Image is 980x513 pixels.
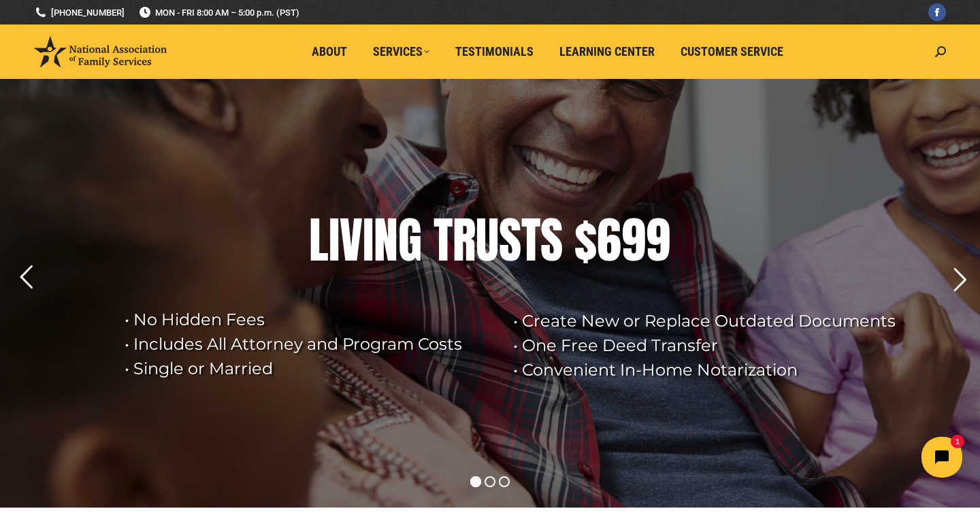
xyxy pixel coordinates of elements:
div: 6 [597,213,621,267]
div: S [540,213,563,267]
div: G [398,213,422,267]
span: Services [373,44,429,59]
div: V [340,213,363,267]
a: About [302,39,357,65]
div: T [434,213,453,267]
div: T [521,213,540,267]
a: Testimonials [446,39,543,65]
div: L [309,213,329,267]
div: I [363,213,374,267]
div: 9 [646,213,670,267]
a: Customer Service [671,39,793,65]
span: Testimonials [455,44,534,59]
rs-layer: • Create New or Replace Outdated Documents • One Free Deed Transfer • Convenient In-Home Notariza... [513,309,908,382]
div: $ [574,213,597,267]
span: Customer Service [681,44,783,59]
div: S [499,213,521,267]
rs-layer: • No Hidden Fees • Includes All Attorney and Program Costs • Single or Married [125,308,496,381]
span: Learning Center [559,44,655,59]
iframe: Tidio Chat [740,425,974,489]
a: Facebook page opens in new window [928,3,946,21]
a: Learning Center [550,39,664,65]
div: U [476,213,499,267]
span: MON - FRI 8:00 AM – 5:00 p.m. (PST) [138,6,299,19]
div: I [329,213,340,267]
span: About [312,44,347,59]
div: 9 [621,213,646,267]
div: R [453,213,476,267]
div: N [374,213,398,267]
img: National Association of Family Services [34,36,167,67]
a: [PHONE_NUMBER] [34,6,125,19]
